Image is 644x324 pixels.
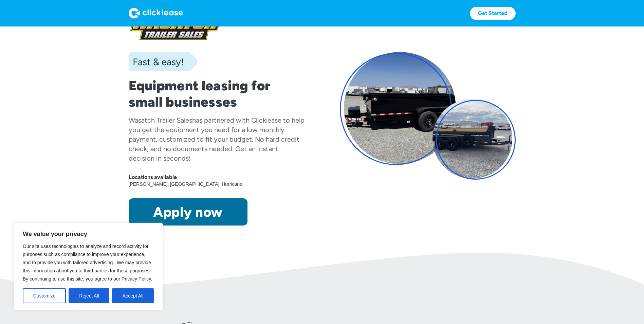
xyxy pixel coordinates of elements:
div: Locations available [129,174,305,181]
button: Customize [23,288,66,303]
div: [PERSON_NAME] [129,181,170,187]
div: has partnered with Clicklease to help you get the equipment you need for a low monthly payment, c... [129,116,305,162]
a: Get Started [470,7,516,20]
img: Logo [129,8,183,19]
div: Wasatch Trailer Sales [129,116,192,124]
h1: Equipment leasing for small businesses [129,77,305,110]
button: Reject All [69,288,109,303]
button: Accept All [112,288,154,303]
p: We value your privacy [23,230,154,238]
span: Our site uses technologies to analyze and record activity for purposes such as compliance to impr... [23,244,152,282]
div: Hurricane [222,181,243,187]
div: We value your privacy [14,223,163,310]
div: Fast & easy! [129,55,184,69]
a: Apply now [129,198,247,226]
div: [GEOGRAPHIC_DATA] [170,181,222,187]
